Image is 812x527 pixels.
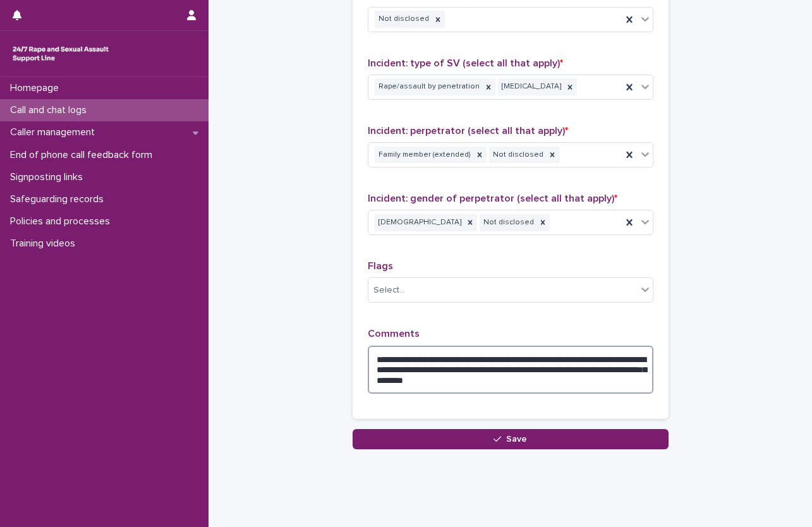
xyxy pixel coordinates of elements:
[368,58,563,68] span: Incident: type of SV (select all that apply)
[353,429,669,449] button: Save
[5,104,97,116] p: Call and chat logs
[375,78,482,95] div: Rape/assault by penetration
[368,193,617,203] span: Incident: gender of perpetrator (select all that apply)
[10,41,111,66] img: rhQMoQhaT3yELyF149Cw
[5,126,105,138] p: Caller management
[5,215,120,227] p: Policies and processes
[368,126,568,136] span: Incident: perpetrator (select all that apply)
[375,147,473,164] div: Family member (extended)
[489,147,545,164] div: Not disclosed
[5,171,93,183] p: Signposting links
[5,238,85,250] p: Training videos
[368,329,420,339] span: Comments
[506,435,527,444] span: Save
[480,214,536,231] div: Not disclosed
[375,11,431,28] div: Not disclosed
[5,82,69,94] p: Homepage
[5,193,114,205] p: Safeguarding records
[375,214,463,231] div: [DEMOGRAPHIC_DATA]
[498,78,563,95] div: [MEDICAL_DATA]
[373,284,405,297] div: Select...
[5,149,162,161] p: End of phone call feedback form
[368,261,393,271] span: Flags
